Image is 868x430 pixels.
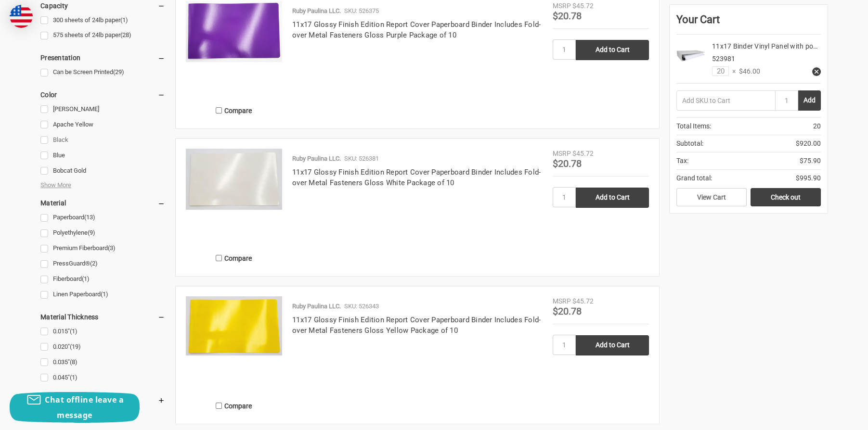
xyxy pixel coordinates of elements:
[186,296,282,392] a: 11x17 Glossy Finish Edition Report Cover Paperboard Binder Includes Fold-over Metal Fasteners Glo...
[798,90,821,111] button: Add
[120,31,131,38] span: (28)
[40,257,165,270] a: PressGuard®
[10,5,33,28] img: duty and tax information for United States
[729,66,736,76] span: ×
[216,255,222,261] input: Compare
[553,149,571,159] div: MSRP
[40,341,165,354] a: 0.020"
[216,107,222,114] input: Compare
[40,89,165,101] h5: Color
[344,6,379,16] p: SKU: 526375
[553,10,582,22] span: $20.78
[676,173,712,183] span: Grand total:
[186,102,282,118] label: Compare
[553,296,571,306] div: MSRP
[572,297,594,305] span: $45.72
[292,20,541,40] a: 11x17 Glossy Finish Edition Report Cover Paperboard Binder Includes Fold-over Metal Fasteners Glo...
[40,134,165,147] a: Black
[796,139,821,149] span: $920.00
[40,149,165,162] a: Blue
[676,121,711,131] span: Total Items:
[186,149,282,245] a: 11x17 Glossy Finish Edition Report Cover Paperboard Binder Includes Fold-over Metal Fasteners Glo...
[576,40,649,60] input: Add to Cart
[676,90,775,111] input: Add SKU to Cart
[712,42,817,50] a: 11x17 Binder Vinyl Panel with po…
[45,394,124,420] span: Chat offline leave a message
[113,68,124,76] span: (29)
[576,188,649,208] input: Add to Cart
[186,296,282,355] img: 11x17 Glossy Finish Edition Report Cover Paperboard Binder Includes Fold-over Metal Fasteners Glo...
[70,374,78,381] span: (1)
[40,371,165,384] a: 0.045"
[292,302,341,311] p: Ruby Paulina LLC.
[572,2,594,10] span: $45.72
[84,214,95,221] span: (13)
[40,29,165,42] a: 575 sheets of 24lb paper
[40,288,165,301] a: Linen Paperboard
[553,158,582,169] span: $20.78
[186,1,282,62] img: 11x17 Glossy Finish Edition Report Cover Paperboard Binder Includes Fold-over Metal Fasteners Glo...
[40,227,165,240] a: Polyethylene
[572,150,594,157] span: $45.72
[108,244,116,252] span: (3)
[186,1,282,97] a: 11x17 Glossy Finish Edition Report Cover Paperboard Binder Includes Fold-over Metal Fasteners Glo...
[40,325,165,338] a: 0.015"
[70,343,81,350] span: (19)
[40,311,165,323] h5: Material Thickness
[40,211,165,224] a: Paperboard
[553,1,571,11] div: MSRP
[40,180,71,190] span: Show More
[70,358,78,366] span: (8)
[736,66,760,76] span: $46.00
[576,335,649,355] input: Add to Cart
[751,188,821,206] a: Check out
[344,302,379,311] p: SKU: 526343
[676,188,747,206] a: View Cart
[10,392,140,423] button: Chat offline leave a message
[90,260,98,267] span: (2)
[186,250,282,266] label: Compare
[40,197,165,209] h5: Material
[70,328,78,335] span: (1)
[292,168,541,188] a: 11x17 Glossy Finish Edition Report Cover Paperboard Binder Includes Fold-over Metal Fasteners Glo...
[813,121,821,131] span: 20
[676,12,821,35] div: Your Cart
[186,149,282,210] img: 11x17 Glossy Finish Edition Report Cover Paperboard Binder Includes Fold-over Metal Fasteners Glo...
[40,52,165,63] h5: Presentation
[292,6,341,16] p: Ruby Paulina LLC.
[40,103,165,116] a: [PERSON_NAME]
[344,154,379,164] p: SKU: 526381
[40,242,165,255] a: Premium Fiberboard
[101,291,108,298] span: (1)
[40,14,165,27] a: 300 sheets of 24lb paper
[292,316,541,335] a: 11x17 Glossy Finish Edition Report Cover Paperboard Binder Includes Fold-over Metal Fasteners Glo...
[216,403,222,409] input: Compare
[88,229,95,236] span: (9)
[82,275,90,282] span: (1)
[40,66,165,79] a: Can be Screen Printed
[553,305,582,317] span: $20.78
[40,356,165,369] a: 0.035"
[676,41,705,70] img: 11x17 Binder Vinyl Panel with pockets | Featuring a 3" EZ Comfort Locking Angle-D | White
[40,273,165,286] a: Fiberboard
[120,16,128,24] span: (1)
[712,55,735,63] span: 523981
[186,398,282,414] label: Compare
[800,156,821,166] span: $75.90
[676,156,688,166] span: Tax:
[292,154,341,164] p: Ruby Paulina LLC.
[676,139,703,149] span: Subtotal:
[796,173,821,183] span: $995.90
[40,164,165,177] a: Bobcat Gold
[40,118,165,131] a: Apache Yellow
